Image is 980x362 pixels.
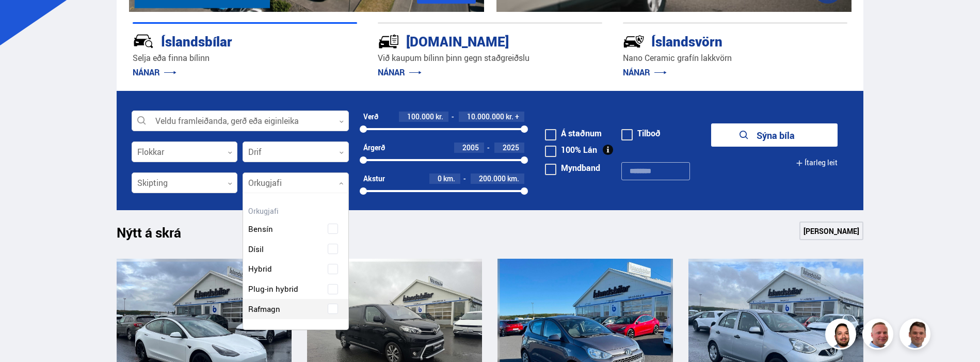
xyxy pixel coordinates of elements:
label: Myndband [545,164,600,172]
span: 10.000.000 [467,112,504,121]
img: nhp88E3Fdnt1Opn2.png [827,320,858,351]
a: NÁNAR [133,67,176,78]
a: NÁNAR [378,67,422,78]
span: 100.000 [407,112,434,121]
label: Á staðnum [545,129,602,137]
div: Verð [363,113,378,121]
span: Plug-in hybrid [248,281,298,296]
span: km. [507,175,519,183]
span: Rafmagn [248,302,280,317]
div: Íslandsbílar [133,32,320,50]
div: Íslandsvörn [623,32,811,50]
div: [DOMAIN_NAME] [378,32,566,50]
span: 200.000 [479,174,506,183]
span: Dísil [248,242,264,257]
span: Hybrid [248,261,272,276]
a: [PERSON_NAME] [799,222,863,240]
button: Ítarleg leit [796,151,838,175]
span: Bensín [248,222,273,237]
span: 2005 [462,143,479,152]
button: Sýna bíla [711,123,838,147]
div: Árgerð [363,144,385,152]
label: Tilboð [621,129,661,137]
img: -Svtn6bYgwAsiwNX.svg [623,30,645,52]
img: tr5P-W3DuiFaO7aO.svg [378,30,399,52]
h1: Nýtt á skrá [117,225,199,246]
span: kr. [436,113,443,121]
div: Akstur [363,175,385,183]
span: 0 [438,174,442,183]
span: 2025 [503,143,519,152]
span: kr. [506,113,513,121]
img: JRvxyua_JYH6wB4c.svg [133,30,154,52]
span: km. [443,175,455,183]
p: Við kaupum bílinn þinn gegn staðgreiðslu [378,52,602,64]
p: Nano Ceramic grafín lakkvörn [623,52,847,64]
a: NÁNAR [623,67,667,78]
img: FbJEzSuNWCJXmdc-.webp [901,320,932,351]
p: Selja eða finna bílinn [133,52,357,64]
button: Opna LiveChat spjallviðmót [8,4,39,35]
label: 100% Lán [545,146,597,154]
span: + [515,113,519,121]
img: siFngHWaQ9KaOqBr.png [864,320,895,351]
